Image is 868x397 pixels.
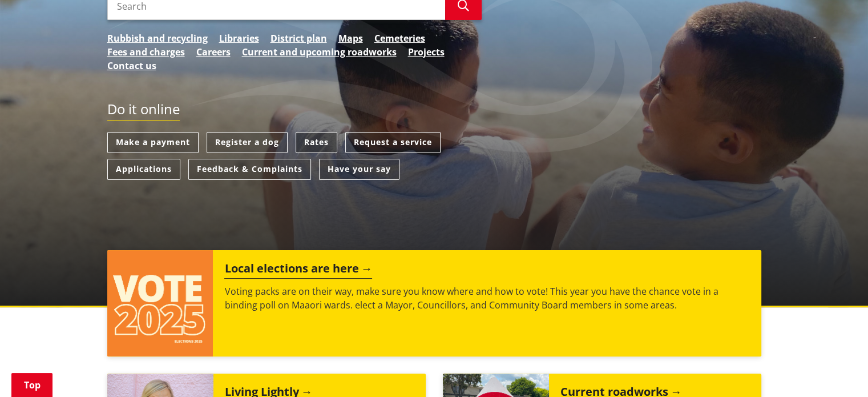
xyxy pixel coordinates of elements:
[224,284,749,312] p: Voting packs are on their way, make sure you know where and how to vote! This year you have the c...
[107,31,208,45] a: Rubbish and recycling
[207,132,288,153] a: Register a dog
[271,31,327,45] a: District plan
[219,31,259,45] a: Libraries
[107,132,199,153] a: Make a payment
[815,349,857,390] iframe: Messenger Launcher
[345,132,441,153] a: Request a service
[107,101,180,121] h2: Do it online
[408,45,445,59] a: Projects
[107,159,180,180] a: Applications
[107,250,213,356] img: Vote 2025
[296,132,337,153] a: Rates
[242,45,397,59] a: Current and upcoming roadworks
[374,31,425,45] a: Cemeteries
[107,45,185,59] a: Fees and charges
[188,159,311,180] a: Feedback & Complaints
[196,45,231,59] a: Careers
[107,59,156,73] a: Contact us
[319,159,399,180] a: Have your say
[11,373,53,397] a: Top
[107,250,761,356] a: Local elections are here Voting packs are on their way, make sure you know where and how to vote!...
[224,262,372,279] h2: Local elections are here
[338,31,363,45] a: Maps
